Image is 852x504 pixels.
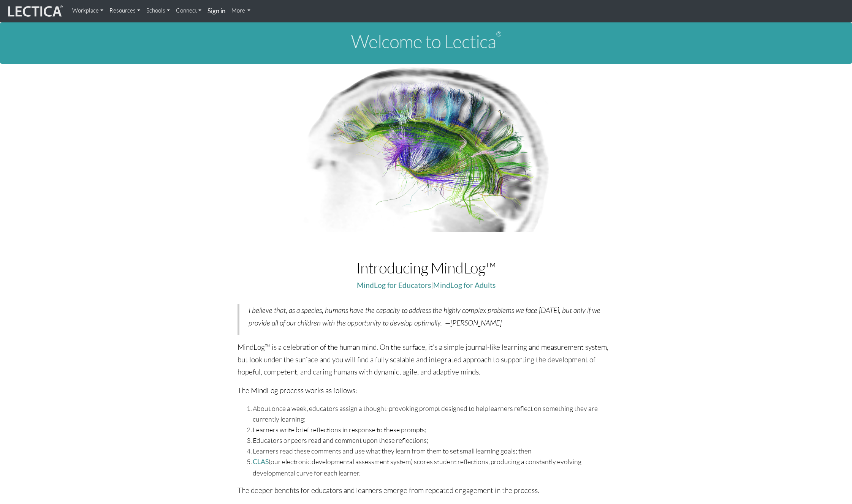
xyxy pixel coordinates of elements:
[253,458,269,466] a: CLAS
[253,456,614,478] li: (our electronic developmental assessment system) scores student reflections, producing a constant...
[238,341,614,378] p: MindLog™ is a celebration of the human mind. On the surface, it's a simple journal-like learning ...
[238,384,614,397] p: The MindLog process works as follows:
[496,30,501,38] sup: ®
[253,435,614,446] li: Educators or peers read and comment upon these reflections;
[6,32,846,52] h1: Welcome to Lectica
[106,3,143,18] a: Resources
[357,281,431,289] a: MindLog for Educators
[238,484,614,497] p: The deeper benefits for educators and learners emerge from repeated engagement in the process.
[204,3,228,19] a: Sign in
[173,3,204,18] a: Connect
[249,304,605,329] p: I believe that, as a species, humans have the capacity to address the highly complex problems we ...
[156,279,696,292] p: |
[299,64,553,232] img: Human Connectome Project Image
[69,3,106,18] a: Workplace
[143,3,173,18] a: Schools
[253,424,614,435] li: Learners write brief reflections in response to these prompts;
[207,7,225,15] strong: Sign in
[253,403,614,424] li: About once a week, educators assign a thought-provoking prompt designed to help learners reflect ...
[156,259,696,276] h1: Introducing MindLog™
[253,446,614,456] li: Learners read these comments and use what they learn from them to set small learning goals; then
[433,281,496,289] a: MindLog for Adults
[228,3,254,18] a: More
[6,4,63,19] img: lecticalive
